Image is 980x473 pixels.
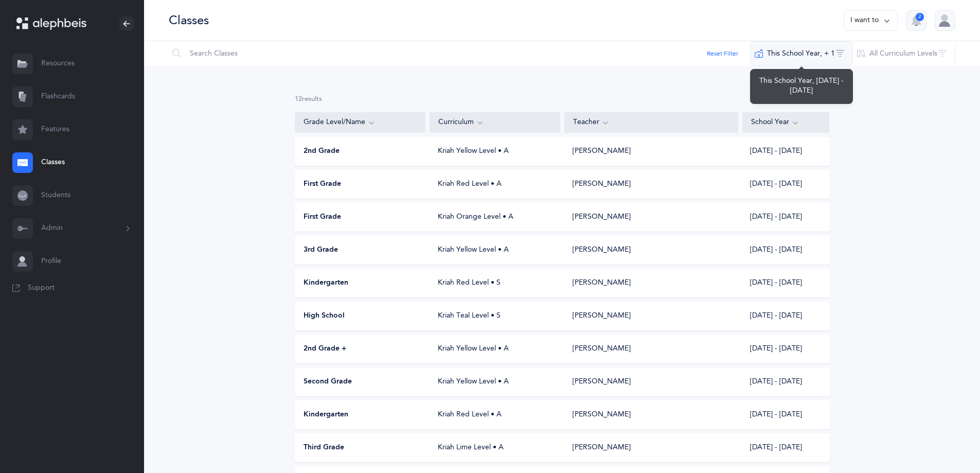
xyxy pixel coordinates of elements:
div: Kriah Orange Level • A [430,212,560,222]
div: School Year [751,117,821,128]
div: [DATE] - [DATE] [742,410,829,420]
div: [DATE] - [DATE] [742,377,829,387]
div: Curriculum [438,117,551,128]
div: 12 [295,95,830,104]
button: This School Year‪, + 1‬ [750,41,853,66]
span: First Grade [304,212,341,222]
div: Kriah Lime Level • A [430,443,560,453]
div: [DATE] - [DATE] [742,179,829,189]
span: Support [28,283,55,293]
div: This School Year, [DATE] - [DATE] [750,69,853,103]
div: Kriah Yellow Level • A [430,377,560,387]
div: Kriah Yellow Level • A [430,344,560,354]
div: [PERSON_NAME] [573,311,631,321]
span: First Grade [304,179,341,189]
span: Kindergarten [304,278,348,288]
span: 3rd Grade [304,245,338,255]
div: [PERSON_NAME] [573,410,631,420]
div: 2 [916,13,924,21]
div: [DATE] - [DATE] [742,311,829,321]
div: [PERSON_NAME] [573,212,631,222]
iframe: Drift Widget Chat Controller [929,422,968,461]
div: Kriah Yellow Level • A [430,245,560,255]
div: [DATE] - [DATE] [742,344,829,354]
span: High School [304,311,345,321]
div: [DATE] - [DATE] [742,278,829,288]
div: [PERSON_NAME] [573,344,631,354]
div: [DATE] - [DATE] [742,245,829,255]
span: Kindergarten [304,410,348,420]
div: [PERSON_NAME] [573,377,631,387]
div: Kriah Teal Level • S [430,311,560,321]
button: All Curriculum Levels [852,41,955,66]
span: Third Grade [304,443,344,453]
span: results [302,95,322,102]
div: Classes [169,12,209,29]
span: Second Grade [304,377,352,387]
div: Grade Level/Name [304,117,417,128]
div: Kriah Red Level • A [430,410,560,420]
button: Reset Filter [707,49,738,58]
div: Teacher [573,117,729,128]
div: [PERSON_NAME] [573,245,631,255]
button: I want to [844,10,898,31]
div: [DATE] - [DATE] [742,146,829,156]
div: [PERSON_NAME] [573,443,631,453]
span: 2nd Grade + [304,344,346,354]
div: [DATE] - [DATE] [742,212,829,222]
button: 2 [906,10,926,31]
div: Kriah Red Level • S [430,278,560,288]
span: 2nd Grade [304,146,340,156]
div: [DATE] - [DATE] [742,443,829,453]
div: Kriah Yellow Level • A [430,146,560,156]
div: Kriah Red Level • A [430,179,560,189]
input: Search Classes [168,41,751,66]
div: [PERSON_NAME] [573,278,631,288]
div: [PERSON_NAME] [573,179,631,189]
div: [PERSON_NAME] [573,146,631,156]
